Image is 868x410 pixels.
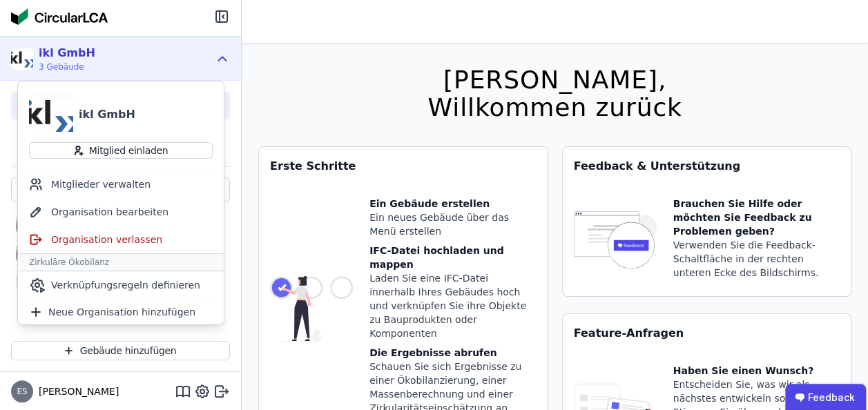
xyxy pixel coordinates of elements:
[11,48,33,70] img: ikl GmbH
[673,364,840,378] div: Haben Sie einen Wunsch?
[563,314,851,353] div: Feature-Anfragen
[17,274,33,291] div: W
[33,384,119,398] span: [PERSON_NAME]
[369,271,537,340] div: Laden Sie eine IFC-Datei innerhalb Ihres Gebäudes hoch und verknüpfen Sie ihre Objekte zu Bauprod...
[563,147,851,186] div: Feedback & Unterstützung
[17,387,27,396] span: ES
[29,142,213,159] button: Mitglied einladen
[51,205,168,219] font: Organisation bearbeiten
[673,197,840,238] div: Brauchen Sie Hilfe oder möchten Sie Feedback zu Problemen geben?
[80,344,176,358] font: Gebäude hinzufügen
[427,66,682,94] div: [PERSON_NAME],
[39,61,95,72] span: 3 Gebäude
[11,8,108,25] img: Konkular
[17,213,33,235] img: CircularLCA Demo-Gebäude
[369,211,537,238] div: Ein neues Gebäude über das Menü erstellen
[79,106,135,123] div: ikl GmbH
[89,144,168,157] font: Mitglied einladen
[369,197,537,211] div: Ein Gebäude erstellen
[11,341,230,360] button: Gebäude hinzufügen
[51,177,151,191] font: Mitglieder verwalten
[17,242,33,264] img: CircularLCA Demo-Gebäude
[48,305,195,319] span: Neue Organisation hinzufügen
[427,94,682,121] div: Willkommen zurück
[369,244,537,271] div: IFC-Datei hochladen und mappen
[259,147,548,186] div: Erste Schritte
[673,238,840,280] div: Verwenden Sie die Feedback-Schaltfläche in der rechten unteren Ecke des Bildschirms.
[51,233,162,246] font: Organisation verlassen
[39,45,95,61] div: ikl GmbH
[29,92,73,137] img: ikl GmbH
[51,278,200,292] span: Verknüpfungsregeln definieren
[808,391,855,403] font: Feedback
[369,346,537,360] div: Die Ergebnisse abrufen
[18,253,224,271] div: Zirkuläre Ökobilanz
[574,197,657,285] img: feedback-icon-HCTs5lye.svg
